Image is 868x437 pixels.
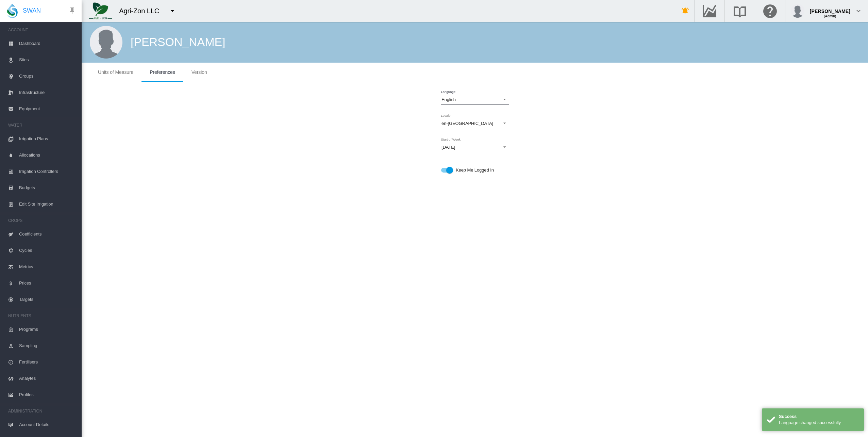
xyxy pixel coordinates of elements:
span: ADMINISTRATION [8,406,76,417]
span: Irrigation Plans [19,131,76,147]
div: Success Language changed successfully [762,408,864,431]
span: Equipment [19,101,76,117]
md-icon: icon-menu-down [168,7,177,15]
span: Dashboard [19,35,76,52]
span: Prices [19,275,76,291]
span: SWAN [23,6,41,15]
md-icon: Click here for help [762,7,778,15]
md-icon: Search the knowledge base [732,7,748,15]
div: en-[GEOGRAPHIC_DATA] [441,121,493,126]
md-select: Schauplatz: en-GB [441,118,509,128]
img: male.jpg [90,26,122,59]
span: Budgets [19,180,76,196]
div: Success [779,414,859,420]
md-switch: Eingeloggt bleiben [441,165,509,175]
div: [PERSON_NAME] [810,5,850,12]
span: Targets [19,291,76,308]
span: Account Details [19,417,76,433]
img: SWAN-Landscape-Logo-Colour-drop.png [7,4,18,18]
div: Language changed successfully [779,420,859,426]
span: Infrastructure [19,84,76,101]
div: English [441,97,456,102]
span: Preferences [150,69,175,75]
span: Groups [19,68,76,84]
div: Keep Me Logged In [456,165,494,175]
span: (Admin) [824,14,836,18]
span: Analytes [19,370,76,387]
span: WATER [8,120,76,131]
md-select: Beginn der Woche: Montag [441,142,509,152]
md-icon: icon-chevron-down [854,7,863,15]
md-select: Sprache: English [441,94,509,104]
img: profile.jpg [791,4,804,18]
span: Sites [19,52,76,68]
span: ACCOUNT [8,25,76,35]
span: Units of Measure [98,69,133,75]
span: Version [191,69,207,75]
span: Irrigation Controllers [19,163,76,180]
md-icon: icon-bell-ring [681,7,689,15]
span: Coefficients [19,226,76,242]
button: icon-menu-down [166,4,179,18]
span: NUTRIENTS [8,310,76,321]
img: 7FicoSLW9yRjj7F2+0uvjPufP+ga39vogPu+G1+wvBtcm3fNv859aGr42DJ5pXiEAAAAAAAAAAAAAAAAAAAAAAAAAAAAAAAAA... [89,2,112,19]
div: [DATE] [441,145,455,150]
md-icon: Go to the Data Hub [701,7,718,15]
div: Agri-Zon LLC [119,6,165,16]
span: Profiles [19,387,76,403]
button: icon-bell-ring [679,4,692,18]
span: CROPS [8,215,76,226]
span: Fertilisers [19,354,76,370]
span: Cycles [19,242,76,259]
span: Edit Site Irrigation [19,196,76,212]
span: Programs [19,321,76,338]
span: Metrics [19,259,76,275]
md-icon: icon-pin [68,7,76,15]
span: Allocations [19,147,76,163]
span: Sampling [19,338,76,354]
div: [PERSON_NAME] [131,34,225,50]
